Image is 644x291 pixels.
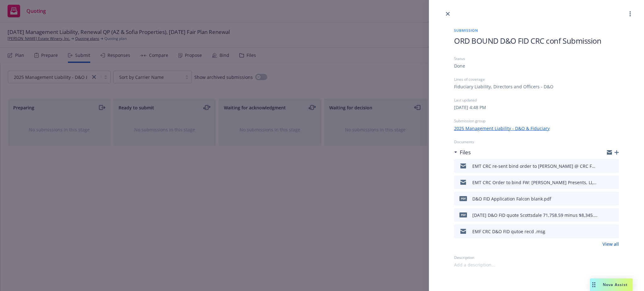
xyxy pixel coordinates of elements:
[459,196,467,201] span: pdf
[472,163,598,169] div: EMT CRC re-sent bind order to [PERSON_NAME] @ CRC FW: Order to bind FW: [PERSON_NAME] Presents, L...
[460,148,471,156] h3: Files
[602,241,619,247] a: View all
[590,278,598,291] div: Drag to move
[472,179,598,186] div: EMT CRC Order to bind FW: [PERSON_NAME] Presents, LLC - D&O/FID Renewal Quote for Policy #EKS3544...
[454,83,553,90] div: Fiduciary Liability, Directors and Officers - D&O
[454,77,619,82] div: Lines of coverage
[454,139,619,145] div: Documents
[611,178,616,186] button: preview file
[601,178,606,186] button: download file
[472,212,598,218] div: [DATE] D&O FID quote Scottsdale 71,758.59 minus $8,345.64 comm = $63,412.95.pdf
[454,104,486,111] div: [DATE] 4:48 PM
[601,162,606,170] button: download file
[454,255,619,260] div: Description
[454,148,471,156] div: Files
[603,282,628,287] span: Nova Assist
[626,10,634,18] a: more
[454,56,619,61] div: Status
[454,36,601,46] span: ORD BOUND D&O FID CRC conf Submission
[454,28,619,33] span: Submission
[601,228,606,235] button: download file
[454,97,619,103] div: Last updated
[601,211,606,219] button: download file
[454,118,619,124] div: Submission group
[590,278,633,291] button: Nova Assist
[454,125,550,132] a: 2025 Management Liability - D&O & Fiduciary
[472,195,551,202] div: D&O FID Application Falcon blank.pdf
[601,195,606,202] button: download file
[459,212,467,217] span: pdf
[444,10,452,18] a: close
[611,162,616,170] button: preview file
[472,228,545,235] div: EMF CRC D&O FID qutoe recd .msg
[611,195,616,202] button: preview file
[611,211,616,219] button: preview file
[611,228,616,235] button: preview file
[454,63,465,69] div: Done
